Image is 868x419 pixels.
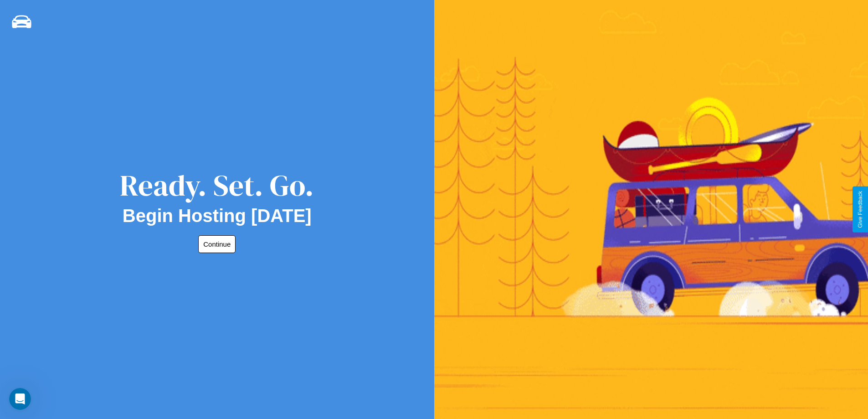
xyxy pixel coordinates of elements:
div: Give Feedback [857,191,863,228]
div: Ready. Set. Go. [120,165,314,206]
h2: Begin Hosting [DATE] [123,206,312,226]
iframe: Intercom live chat [9,388,31,410]
button: Continue [198,235,236,253]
